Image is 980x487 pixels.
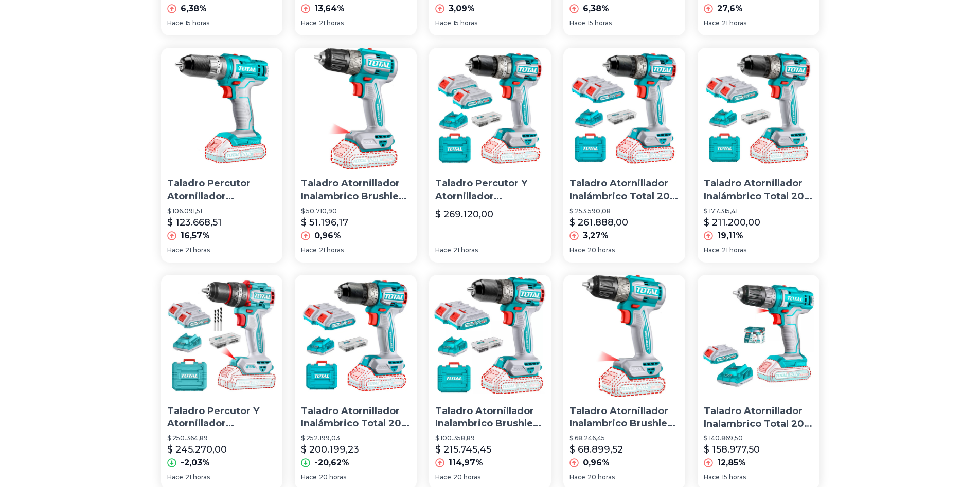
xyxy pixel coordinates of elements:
p: $ 211.200,00 [704,215,760,230]
p: 3,27% [583,230,609,242]
span: Hace [435,246,451,254]
span: 15 horas [587,19,612,27]
p: $ 50.710,90 [301,207,411,215]
p: $ 253.590,08 [569,207,679,215]
a: Taladro Percutor Y Atornillador Inalámbrico Total 20v, IndusTaladro Percutor Y Atornillador Inalá... [429,48,551,263]
p: 12,85% [717,457,746,469]
p: $ 252.199,03 [301,434,411,442]
p: 19,11% [717,230,743,242]
p: 27,6% [717,3,743,15]
p: $ 177.315,41 [704,207,813,215]
p: 13,64% [314,3,345,15]
span: Hace [704,246,720,254]
span: Hace [569,19,585,27]
p: $ 158.977,50 [704,442,760,457]
p: Taladro Percutor Y Atornillador Inalámbrico Total 20v, Indus [167,405,277,430]
span: Hace [301,473,317,481]
span: 15 horas [185,19,209,27]
img: Taladro Atornillador Inalámbrico Total 20v, Industrial, Motor Sin Carbones, Mandril 13mm, 60nm - ... [295,275,417,397]
img: Taladro Atornillador Inalambrico Brushless 10mm 20v Total [563,275,685,397]
a: Taladro Percutor Atornillador Inalambrico A Bat 20v TotalTaladro Percutor Atornillador Inalambric... [161,48,283,263]
p: 16,57% [181,230,210,242]
span: 21 horas [185,473,210,481]
span: Hace [167,19,183,27]
p: Taladro Atornillador Inalambrico Brushless 10mm 20v Total [301,177,411,203]
p: $ 68.899,52 [569,442,623,457]
p: $ 100.358,89 [435,434,545,442]
span: 21 horas [722,246,746,254]
span: 20 horas [319,473,346,481]
span: 21 horas [722,19,746,27]
p: Taladro Atornillador Inalámbrico Total 20v, Industrial [704,177,813,203]
p: $ 51.196,17 [301,215,348,230]
p: $ 250.364,89 [167,434,277,442]
a: Taladro Atornillador Inalámbrico Total 20v, IndustrialTaladro Atornillador Inalámbrico Total 20v,... [698,48,819,263]
p: -20,62% [314,457,349,469]
span: Hace [435,473,451,481]
span: 15 horas [722,473,746,481]
img: Taladro Atornillador Inalámbrico Total 20v, Industrial, Moto [563,48,685,170]
img: Taladro Percutor Atornillador Inalambrico A Bat 20v Total [161,48,283,170]
span: Hace [167,473,183,481]
img: Taladro Atornillador Inalambrico Brushless 20v Total 2 Vel [429,275,551,397]
span: Hace [569,246,585,254]
span: Hace [167,246,183,254]
img: Taladro Percutor Y Atornillador Inalámbrico Total 20v, Indus [429,48,551,170]
span: Hace [435,19,451,27]
img: Taladro Atornillador Inalámbrico Total 20v, Industrial [698,48,819,170]
p: -2,03% [181,457,210,469]
p: 0,96% [314,230,341,242]
span: 21 horas [319,246,344,254]
span: Hace [704,19,720,27]
p: Taladro Atornillador Inalámbrico Total 20v, Industrial, Moto [569,177,679,203]
span: Hace [569,473,585,481]
p: $ 68.246,45 [569,434,679,442]
p: $ 215.745,45 [435,442,491,457]
span: 20 horas [453,473,480,481]
p: Taladro Atornillador Inalambrico Brushless 20v Total 2 Vel [435,405,545,430]
p: Taladro Percutor Atornillador Inalambrico A Bat 20v Total [167,177,277,203]
p: 114,97% [449,457,483,469]
p: 0,96% [583,457,610,469]
p: 6,38% [181,3,207,15]
span: 20 horas [587,473,615,481]
p: Taladro Atornillador Inalambrico Total 20v + Bateria Litio [704,405,813,430]
span: 21 horas [453,246,478,254]
span: Hace [301,246,317,254]
a: Taladro Atornillador Inalambrico Brushless 10mm 20v TotalTaladro Atornillador Inalambrico Brushle... [295,48,417,263]
p: $ 140.869,50 [704,434,813,442]
span: Hace [704,473,720,481]
img: Taladro Atornillador Inalambrico Total 20v + Bateria Litio [698,275,819,397]
span: 20 horas [587,246,615,254]
span: Hace [301,19,317,27]
span: 15 horas [453,19,477,27]
a: Taladro Atornillador Inalámbrico Total 20v, Industrial, MotoTaladro Atornillador Inalámbrico Tota... [563,48,685,263]
p: $ 106.091,51 [167,207,277,215]
p: 3,09% [449,3,475,15]
p: Taladro Percutor Y Atornillador Inalámbrico Total 20v, Indus [435,177,545,203]
p: Taladro Atornillador Inalámbrico Total 20v, Industrial, Motor Sin Carbones, Mandril 13mm, 60nm - ... [301,405,411,430]
p: $ 123.668,51 [167,215,222,230]
p: $ 269.120,00 [435,207,493,221]
span: 21 horas [185,246,210,254]
img: Taladro Atornillador Inalambrico Brushless 10mm 20v Total [295,48,417,170]
img: Taladro Percutor Y Atornillador Inalámbrico Total 20v, Indus [161,275,283,397]
span: 21 horas [319,19,344,27]
p: $ 245.270,00 [167,442,227,457]
p: $ 261.888,00 [569,215,628,230]
p: Taladro Atornillador Inalambrico Brushless 10mm 20v Total [569,405,679,430]
p: $ 200.199,23 [301,442,359,457]
p: 6,38% [583,3,609,15]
